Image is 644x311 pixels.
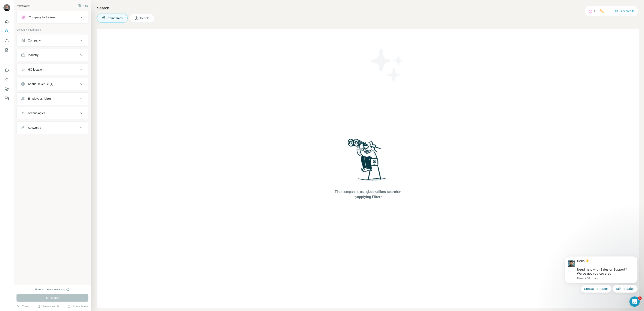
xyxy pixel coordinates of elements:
button: Search [3,27,10,35]
div: HQ location [28,67,43,72]
span: Find companies using or by [334,189,402,200]
div: Company [28,38,41,43]
div: Employees (size) [28,96,51,101]
button: Employees (size) [17,93,88,104]
p: 0 [594,9,596,14]
button: Enrich CSV [3,37,10,44]
button: Dashboard [3,85,10,93]
button: Use Surfe on LinkedIn [3,66,10,74]
button: Company lookalikes [17,12,88,22]
div: Keywords [28,126,41,130]
button: Share filters [67,304,88,308]
button: My lists [3,46,10,54]
div: Annual revenue ($) [28,82,53,86]
button: Use Surfe API [3,76,10,83]
button: Save search [37,304,59,308]
span: applying Filters [357,195,382,199]
button: Quick start [3,18,10,26]
button: Company [17,35,88,46]
span: People [140,16,150,20]
button: Hide [75,3,91,9]
img: Avatar [3,4,10,11]
div: New search [16,4,30,8]
p: 0 [606,9,608,14]
div: Industry [28,53,39,57]
iframe: Intercom live chat [629,296,640,307]
span: 1 [638,296,642,300]
div: Company lookalikes [29,15,55,19]
button: Industry [17,50,88,60]
button: HQ location [17,64,88,75]
p: Company information [16,28,88,32]
span: Lookalikes search [368,190,398,194]
img: Surfe Illustration - Stars [368,46,407,84]
button: Keywords [17,123,88,133]
button: Annual revenue ($) [17,79,88,89]
button: Buy credits [615,8,635,14]
div: Technologies [28,111,45,115]
h4: Search [97,5,639,11]
button: Clear [16,304,29,308]
button: Technologies [17,108,88,118]
div: 0 search results remaining [35,287,70,291]
button: Feedback [3,94,10,102]
span: Companies [107,16,123,20]
img: Surfe Illustration - Woman searching with binoculars [346,138,390,185]
iframe: Intercom notifications message [558,252,644,295]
